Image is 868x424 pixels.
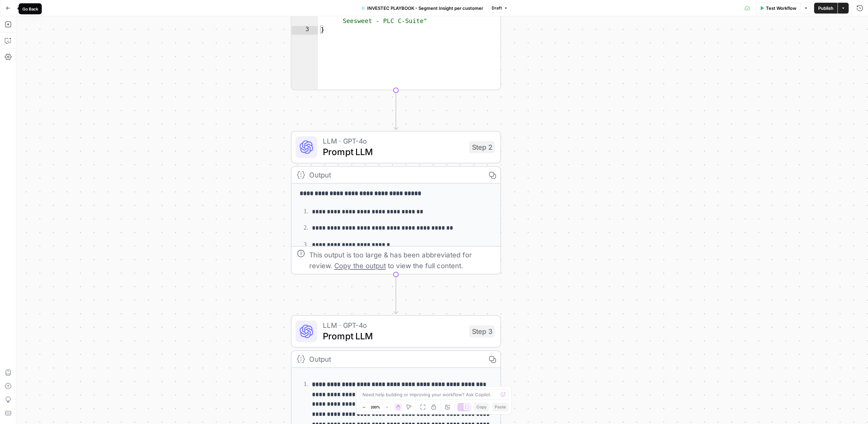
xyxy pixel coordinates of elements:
span: Prompt LLM [323,329,464,343]
div: Output [309,354,480,364]
span: Copy [476,404,487,410]
button: Paste [492,403,509,411]
button: Publish [814,3,837,14]
div: 2 [292,8,318,26]
span: Test Workflow [766,5,796,12]
span: Paste [495,404,506,410]
span: LLM · GPT-4o [323,320,464,331]
span: Draft [492,5,502,11]
button: INVESTEC PLAYBOOK - Segment Insight per customer [357,3,487,14]
div: Step 3 [469,325,495,337]
button: Test Workflow [755,3,801,14]
div: 3 [292,26,318,35]
div: Go Back [22,6,38,12]
span: LLM · GPT-4o [323,135,464,146]
div: This output is too large & has been abbreviated for review. to view the full content. [309,249,495,271]
div: Step 2 [469,141,495,153]
g: Edge from step_2 to step_3 [394,274,398,314]
g: Edge from step_9 to step_2 [394,90,398,129]
span: Prompt LLM [323,145,464,158]
span: Copy the output [334,261,386,270]
button: Draft [489,4,511,13]
span: INVESTEC PLAYBOOK - Segment Insight per customer [367,5,483,12]
span: 200% [371,404,380,410]
span: Publish [818,5,833,12]
button: Copy [474,403,489,411]
div: Output [309,169,480,180]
